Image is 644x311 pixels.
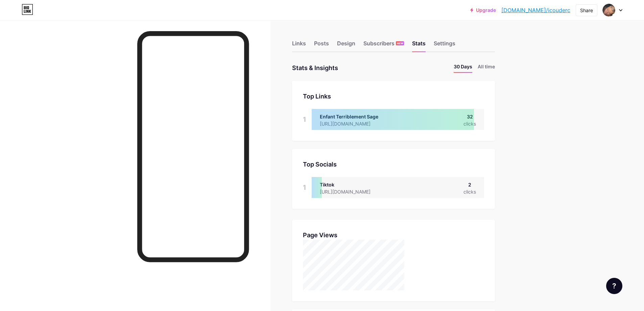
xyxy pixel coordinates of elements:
[434,39,455,51] div: Settings
[303,230,484,240] div: Page Views
[463,188,476,195] div: clicks
[463,181,476,188] div: 2
[320,181,381,188] div: Tiktok
[602,4,615,17] img: icouderc
[292,63,338,73] div: Stats & Insights
[454,63,472,73] li: 30 Days
[478,63,495,73] li: All time
[580,7,593,14] div: Share
[320,188,381,195] div: [URL][DOMAIN_NAME]
[303,92,484,101] div: Top Links
[337,39,355,51] div: Design
[303,177,306,198] div: 1
[292,39,306,51] div: Links
[303,109,306,130] div: 1
[397,41,403,45] span: NEW
[314,39,329,51] div: Posts
[363,39,404,51] div: Subscribers
[470,7,496,13] a: Upgrade
[501,6,570,14] a: [DOMAIN_NAME]/icouderc
[412,39,426,51] div: Stats
[303,160,484,169] div: Top Socials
